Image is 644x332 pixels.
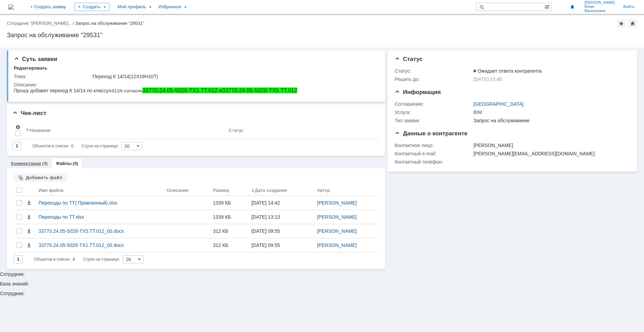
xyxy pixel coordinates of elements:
a: [PERSON_NAME] [317,228,357,234]
a: Комментарии [11,161,41,166]
div: Автор [317,188,330,193]
i: Строк на странице: [34,255,120,263]
div: (3) [42,161,48,166]
div: Контактный телефон: [395,159,472,165]
div: 33770.24.05-502б-ТХ5.ТТ.012_00.docx [39,228,161,234]
span: Чек-лист [12,110,46,116]
a: [PERSON_NAME] [317,200,357,206]
div: Контактный e-mail: [395,151,472,156]
span: Объектов в списке: [34,257,71,262]
th: Название [23,122,226,139]
div: Запрос на обслуживание "29531" [75,21,144,26]
img: logo [8,4,14,10]
div: 1339 КБ [213,214,246,220]
span: Суть заявки [14,56,57,62]
div: Редактировать [14,65,47,71]
div: [PERSON_NAME] [473,143,626,148]
span: Расширенный поиск [544,3,551,10]
div: Переход К 14/14(12Х18Н10Т) [93,74,375,79]
div: Статус [229,128,244,133]
div: Переходы по ТТ( Правленный).xlsx [39,200,161,206]
i: Строк на странице: [32,142,119,150]
div: [PERSON_NAME][EMAIL_ADDRESS][DOMAIN_NAME] [473,151,626,156]
div: [DATE] 09:55 [251,242,280,248]
span: Ожидает ответа контрагента [473,68,541,74]
span: [DATE] 15:46 [473,76,502,82]
div: Услуга: [395,110,472,115]
div: Переходы по ТТ.xlsx [39,214,161,220]
div: 33770.24.05-502б-ТХ1.ТТ.012_00.docx [39,242,161,248]
div: Решить до: [395,76,472,82]
div: [DATE] 13:13 [251,214,280,220]
span: Васильевна [584,9,615,13]
div: [DATE] 14:42 [251,200,280,206]
span: Юлия [584,5,615,9]
a: [PERSON_NAME] [317,242,357,248]
a: Перейти на домашнюю страницу [8,4,14,10]
span: AS11N согласно [95,1,283,6]
div: Название [30,128,51,133]
div: Создать [74,3,109,11]
div: Сделать домашней страницей [629,19,637,28]
th: Дата создания [249,185,314,196]
span: Скачать файл [26,242,32,248]
div: 0 [71,142,74,150]
span: [PERSON_NAME] [584,1,615,5]
div: Дата создания [255,188,287,193]
div: 1339 КБ [213,200,246,206]
div: Описание [167,188,189,193]
div: Тема: [14,74,91,79]
span: Данные о контрагенте [395,130,468,137]
div: / [7,21,75,26]
div: (4) [73,161,78,166]
a: [PERSON_NAME] [317,214,357,220]
th: Автор [314,185,378,196]
th: Имя файла [36,185,164,196]
div: 312 КБ [213,228,246,234]
th: Статус [226,122,374,139]
span: Скачать файл [26,228,32,234]
div: 4 [73,255,75,263]
div: Размер [213,188,229,193]
div: Тип заявки: [395,118,472,123]
th: Размер [210,185,249,196]
span: Скачать файл [26,214,32,220]
span: Информация [395,89,441,95]
a: Сотрудник "[PERSON_NAME]… [7,21,73,26]
div: Соглашение: [395,101,472,107]
div: 312 КБ [213,242,246,248]
div: Статус: [395,68,472,74]
div: [DATE] 09:55 [251,228,280,234]
div: Имя файла [39,188,63,193]
span: Статус [395,56,422,62]
span: Настройки [15,124,21,130]
a: [GEOGRAPHIC_DATA] [473,101,524,107]
a: BIM [473,110,482,115]
span: Объектов в списке: [32,144,69,148]
div: Запрос на обслуживание [473,118,626,123]
a: Файлы [56,161,72,166]
span: Скачать файл [26,200,32,206]
div: Контактное лицо: [395,143,472,148]
div: Описание: [14,82,376,87]
div: Добавить в избранное [617,19,625,28]
div: Запрос на обслуживание "29531" [7,32,637,39]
